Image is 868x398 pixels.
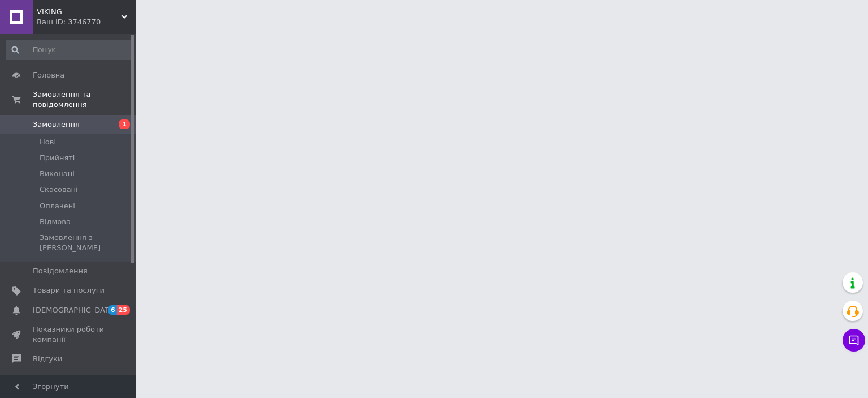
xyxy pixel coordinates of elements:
[40,185,78,195] span: Скасовані
[40,153,75,163] span: Прийняті
[40,169,75,179] span: Виконані
[119,119,130,129] span: 1
[33,373,63,383] span: Покупці
[108,305,117,315] span: 6
[117,305,130,315] span: 25
[40,137,56,147] span: Нові
[33,70,64,80] span: Головна
[40,217,71,227] span: Відмова
[33,305,116,315] span: [DEMOGRAPHIC_DATA]
[33,266,88,276] span: Повідомлення
[33,324,105,345] span: Показники роботи компанії
[843,329,865,352] button: Чат з покупцем
[33,119,80,130] span: Замовлення
[33,89,136,110] span: Замовлення та повідомлення
[40,233,132,253] span: Замовлення з [PERSON_NAME]
[6,40,133,60] input: Пошук
[37,7,121,17] span: VIKING
[40,201,75,211] span: Оплачені
[33,285,105,296] span: Товари та послуги
[33,354,62,364] span: Відгуки
[37,17,136,27] div: Ваш ID: 3746770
